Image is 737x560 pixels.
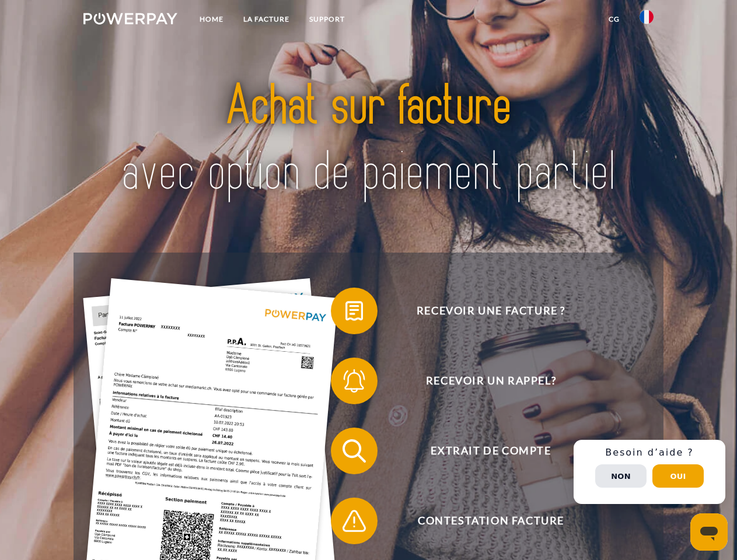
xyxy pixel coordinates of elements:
h3: Besoin d’aide ? [581,447,718,459]
span: Contestation Facture [348,498,634,544]
button: Non [595,464,647,488]
button: Contestation Facture [331,498,634,544]
img: logo-powerpay-white.svg [83,13,177,24]
button: Oui [652,464,704,488]
img: qb_bill.svg [340,296,369,325]
img: title-powerpay_fr.svg [111,56,626,223]
img: qb_search.svg [340,436,369,466]
a: Home [190,9,233,30]
a: CG [599,9,630,30]
div: Schnellhilfe [574,440,725,504]
button: Recevoir une facture ? [331,288,634,334]
span: Recevoir un rappel? [348,358,634,404]
img: qb_bell.svg [340,366,369,395]
img: qb_warning.svg [340,506,369,535]
iframe: Button to launch messaging window [690,513,728,551]
span: Recevoir une facture ? [348,288,634,334]
a: Support [299,9,355,30]
span: Extrait de compte [348,428,634,474]
button: Extrait de compte [331,428,634,474]
img: fr [640,10,654,24]
button: Recevoir un rappel? [331,358,634,404]
a: LA FACTURE [233,9,299,30]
